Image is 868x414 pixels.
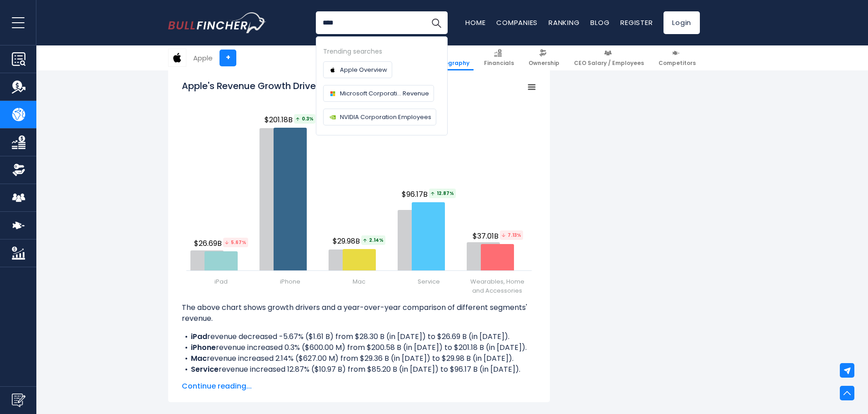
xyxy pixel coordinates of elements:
[590,18,609,27] a: Blog
[168,12,266,33] a: Go to homepage
[182,364,536,375] li: revenue increased 12.87% ($10.97 B) from $85.20 B (in [DATE]) to $96.17 B (in [DATE]).
[663,11,700,34] a: Login
[496,18,538,27] a: Companies
[182,331,536,342] li: revenue decreased -5.67% ($1.61 B) from $28.30 B (in [DATE]) to $26.69 B (in [DATE]).
[264,114,317,125] span: $201.18B
[570,45,648,70] a: CEO Salary / Employees
[340,65,387,75] span: Apple Overview
[191,353,207,364] b: Mac
[169,49,186,66] img: AAPL logo
[294,114,315,124] span: 0.3%
[191,364,219,374] b: Service
[340,112,431,122] span: NVIDIA Corporation Employees
[323,46,440,57] div: Trending searches
[182,75,536,302] svg: Apple's Revenue Growth Drivers
[425,11,448,34] button: Search
[328,65,337,75] img: Company logo
[484,60,514,67] span: Financials
[219,50,236,66] a: +
[524,45,564,70] a: Ownership
[361,235,385,245] span: 2.14%
[658,60,696,67] span: Competitors
[574,60,644,67] span: CEO Salary / Employees
[473,230,524,242] span: $37.01B
[340,89,429,98] span: Microsoft Corporati... Revenue
[194,238,249,249] span: $26.69B
[323,109,436,125] a: NVIDIA Corporation Employees
[223,238,248,247] tspan: 5.67%
[353,277,365,286] span: Mac
[333,235,387,247] span: $29.98B
[182,381,536,392] span: Continue reading...
[529,60,559,67] span: Ownership
[182,302,536,324] p: The above chart shows growth drivers and a year-over-year comparison of different segments' revenue.
[193,53,213,63] div: Apple
[182,80,324,92] tspan: Apple's Revenue Growth Drivers
[402,189,457,200] span: $96.17B
[168,12,266,33] img: Bullfincher logo
[323,85,434,102] a: Microsoft Corporati... Revenue
[620,18,653,27] a: Register
[429,189,456,198] span: 12.87%
[328,113,337,122] img: Company logo
[182,342,536,353] li: revenue increased 0.3% ($600.00 M) from $200.58 B (in [DATE]) to $201.18 B (in [DATE]).
[191,342,216,353] b: iPhone
[418,277,440,286] span: Service
[191,331,207,342] b: iPad
[280,277,300,286] span: iPhone
[182,353,536,364] li: revenue increased 2.14% ($627.00 M) from $29.36 B (in [DATE]) to $29.98 B (in [DATE]).
[500,230,523,240] tspan: 7.13%
[328,89,337,98] img: Company logo
[480,45,518,70] a: Financials
[549,18,579,27] a: Ranking
[654,45,700,70] a: Competitors
[465,18,485,27] a: Home
[12,163,25,177] img: Ownership
[323,61,392,78] a: Apple Overview
[215,277,228,286] span: iPad
[464,277,530,295] span: Wearables, Home and Accessories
